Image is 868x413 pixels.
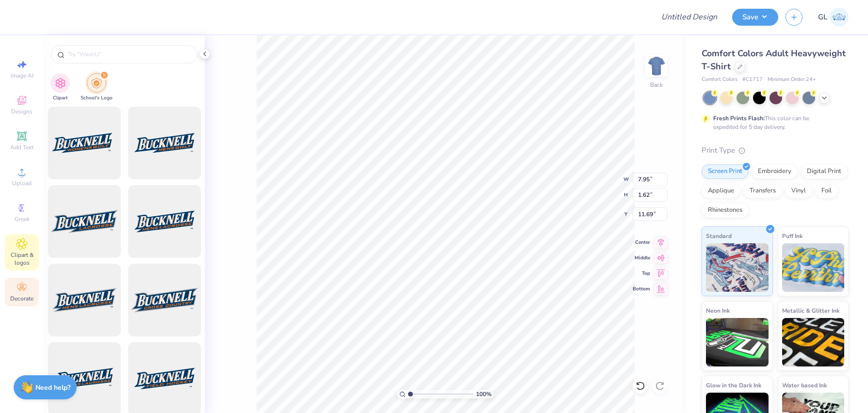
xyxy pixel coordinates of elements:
div: This color can be expedited for 5 day delivery. [713,114,833,131]
span: Neon Ink [706,305,730,316]
div: Applique [702,184,740,198]
img: Neon Ink [706,318,769,366]
span: Top [633,270,650,277]
img: Clipart Image [55,78,66,89]
strong: Fresh Prints Flash: [713,114,765,122]
span: Comfort Colors Adult Heavyweight T-Shirt [702,48,846,72]
span: Add Text [10,143,33,151]
img: Standard [706,243,769,292]
a: GL [818,8,849,27]
span: Glow in the Dark Ink [706,380,761,390]
button: filter button [50,73,70,102]
span: Decorate [10,295,33,302]
div: Rhinestones [702,203,749,218]
div: Embroidery [752,164,798,179]
span: Standard [706,231,732,241]
img: Puff Ink [782,243,845,292]
div: filter for School's Logo [81,73,113,102]
span: Image AI [11,72,33,79]
span: 100 % [476,390,491,398]
div: filter for Clipart [50,73,70,102]
span: Bottom [633,286,650,292]
span: Middle [633,254,650,261]
input: Try "WashU" [67,49,191,59]
span: Upload [12,179,32,187]
span: School's Logo [81,95,113,102]
span: Designs [11,108,33,115]
span: Center [633,239,650,246]
span: Greek [15,215,30,223]
button: Save [732,9,778,26]
span: # C1717 [742,76,763,84]
div: Digital Print [801,164,848,179]
div: Foil [815,184,838,198]
img: Metallic & Glitter Ink [782,318,845,366]
input: Untitled Design [654,7,725,27]
span: Clipart [53,95,68,102]
span: GL [818,12,827,23]
span: Water based Ink [782,380,827,390]
span: Metallic & Glitter Ink [782,305,839,316]
img: Back [647,56,666,76]
div: Print Type [702,145,849,156]
img: Gabrielle Lopez [830,8,849,27]
span: Comfort Colors [702,76,737,84]
img: School's Logo Image [91,78,102,89]
div: Screen Print [702,164,749,179]
span: Clipart & logos [5,251,39,267]
strong: Need help? [35,383,70,392]
button: filter button [81,73,113,102]
div: Transfers [743,184,782,198]
span: Minimum Order: 24 + [768,76,816,84]
div: Back [650,80,663,89]
div: Vinyl [785,184,812,198]
span: Puff Ink [782,231,802,241]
